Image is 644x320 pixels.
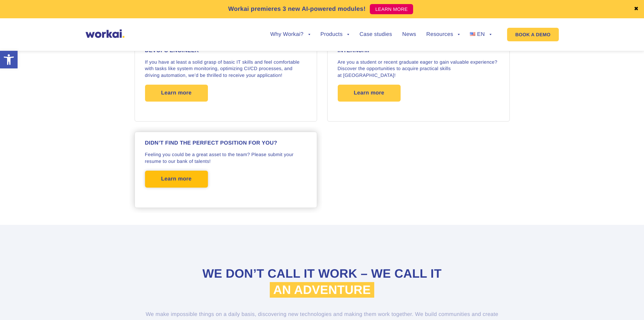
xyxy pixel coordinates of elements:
[270,32,310,37] a: Why Workai?
[145,152,294,164] span: Feeling you could be a great asset to the team? Please submit your resume to our bank of talents!
[477,31,485,37] span: EN
[320,32,350,37] a: Products
[145,140,278,146] strong: Didn’t find the perfect position for you?
[426,32,460,37] a: Resources
[161,171,192,188] span: Learn more
[129,127,322,213] a: Didn’t find the perfect position for you? Feeling you could be a great asset to the team? Please ...
[161,85,192,102] span: Learn more
[145,59,307,79] p: If you have at least a solid grasp of basic IT skills and feel comfortable with tasks like system...
[187,265,457,298] h2: We don’t call it work – we call it
[322,34,515,127] a: Internship Are you a student or recent graduate eager to gain valuable experience? Discover the o...
[507,28,558,41] a: BOOK A DEMO
[634,6,639,12] a: ✖
[270,282,374,298] span: an adventure
[402,32,416,37] a: News
[359,32,392,37] a: Case studies
[338,59,499,79] p: Are you a student or recent graduate eager to gain valuable experience? Discover the opportunitie...
[370,4,413,14] a: LEARN MORE
[228,4,366,14] p: Workai premieres 3 new AI-powered modules!
[354,85,384,102] span: Learn more
[129,34,322,127] a: DEVOPS ENGINEER If you have at least a solid grasp of basic IT skills and feel comfortable with t...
